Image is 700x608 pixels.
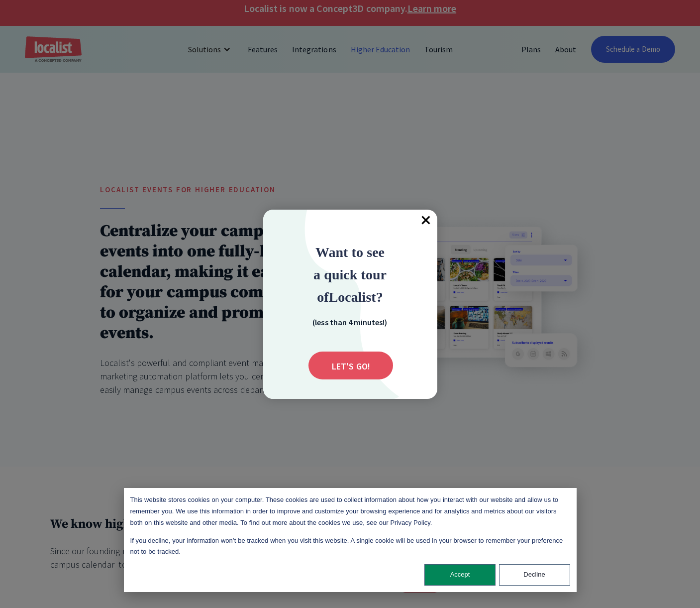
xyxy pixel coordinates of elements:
p: This website stores cookies on your computer. These cookies are used to collect information about... [130,494,570,528]
span: Close [415,210,437,232]
strong: (less than 4 minutes!) [312,317,387,327]
strong: a quick to [313,267,373,282]
span: Want to see [315,244,385,260]
p: If you decline, your information won’t be tracked when you visit this website. A single cookie wi... [130,535,570,558]
button: Accept [424,564,496,586]
button: Decline [499,564,570,586]
div: Close popup [415,210,437,232]
div: Want to see a quick tour of Localist? [283,241,417,308]
div: (less than 4 minutes!) [300,316,400,328]
div: Submit [308,352,393,379]
strong: ur of [317,267,387,305]
span: Localist? [329,289,383,305]
div: Cookie banner [124,488,577,592]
